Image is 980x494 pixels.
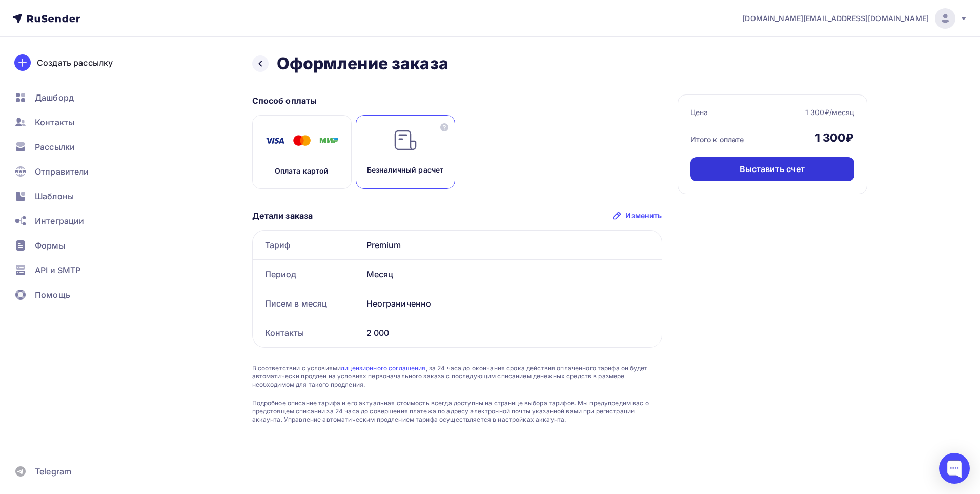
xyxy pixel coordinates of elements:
[35,91,74,104] span: Дашборд
[252,364,662,389] span: В соответствии с условиями , за 24 часа до окончания срока действия оплаченного тарифа он будет а...
[275,166,329,176] p: Оплата картой
[252,399,662,424] span: Подробное описание тарифа и его актуальная стоимость всегда доступны на странице выбора тарифов. ...
[367,165,444,175] p: Безналичный расчет
[742,8,968,29] a: [DOMAIN_NAME][EMAIL_ADDRESS][DOMAIN_NAME]
[252,94,662,107] p: Способ оплаты
[8,235,130,256] a: Формы
[805,107,854,118] div: 1 300₽/месяц
[35,289,70,301] span: Помощь
[252,210,313,222] p: Детали заказа
[35,165,89,178] span: Отправители
[35,116,74,128] span: Контакты
[690,135,744,145] div: Итого к оплате
[35,141,75,153] span: Рассылки
[8,186,130,206] a: Шаблоны
[277,53,448,74] h2: Оформление заказа
[35,239,65,252] span: Формы
[35,264,80,276] span: API и SMTP
[35,215,84,227] span: Интеграции
[362,231,662,259] div: Premium
[625,211,662,221] div: Изменить
[341,364,425,372] a: лицензионного соглашения
[362,289,662,318] div: Неограниченно
[8,137,130,157] a: Рассылки
[253,231,362,259] div: Тариф
[742,13,929,24] span: [DOMAIN_NAME][EMAIL_ADDRESS][DOMAIN_NAME]
[37,56,113,69] div: Создать рассылку
[35,190,74,202] span: Шаблоны
[8,112,130,132] a: Контакты
[815,130,854,145] div: 1 300₽
[740,163,805,175] div: Выставить счет
[8,87,130,108] a: Дашборд
[253,318,362,347] div: Контакты
[8,161,130,182] a: Отправители
[35,465,71,478] span: Telegram
[690,107,708,118] div: Цена
[253,289,362,318] div: Писем в месяц
[362,260,662,289] div: Месяц
[362,318,662,347] div: 2 000
[253,260,362,289] div: Период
